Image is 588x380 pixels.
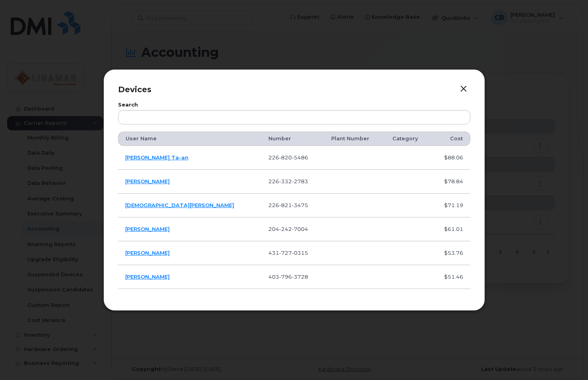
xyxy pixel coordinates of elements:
td: $78.84 [431,170,470,194]
td: $88.06 [431,146,470,170]
span: 7004 [292,226,308,232]
th: User Name [118,132,261,146]
span: 226 [268,178,308,184]
span: 820 [279,154,292,161]
td: $71.19 [431,194,470,217]
a: [PERSON_NAME] [125,178,170,184]
span: 332 [279,178,292,184]
span: 5486 [292,154,308,161]
span: 821 [279,202,292,208]
span: 2783 [292,178,308,184]
span: 226 [268,154,308,161]
a: [DEMOGRAPHIC_DATA][PERSON_NAME] [125,202,234,208]
th: Number [261,132,324,146]
a: [PERSON_NAME] Ta-an [125,154,188,161]
th: Category [385,132,431,146]
span: 204 [268,226,308,232]
a: [PERSON_NAME] [125,226,170,232]
span: 3475 [292,202,308,208]
th: Cost [431,132,470,146]
td: $61.01 [431,217,470,241]
span: 226 [268,202,308,208]
span: 242 [279,226,292,232]
th: Plant Number [324,132,385,146]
